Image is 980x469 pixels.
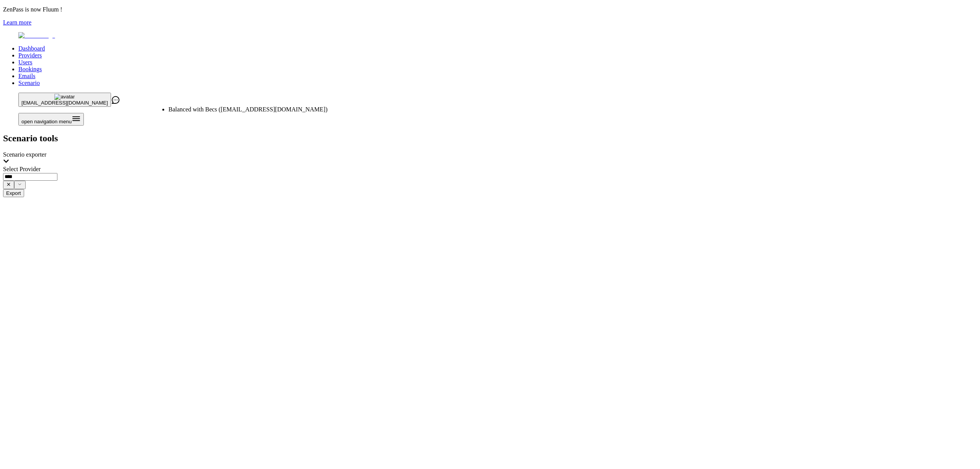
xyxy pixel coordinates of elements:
[3,173,57,181] input: Select Provider
[3,151,46,158] span: Scenario exporter
[3,189,24,197] button: Export
[54,94,75,100] img: avatar
[18,73,35,79] a: Emails
[18,80,40,86] a: Scenario
[3,166,41,172] label: Select Provider
[21,100,108,106] span: [EMAIL_ADDRESS][DOMAIN_NAME]
[3,19,31,26] a: Learn more
[18,32,55,39] img: Fluum Logo
[3,181,14,189] button: Show suggestions
[14,181,25,189] button: Show suggestions
[3,133,977,144] h2: Scenario tools
[18,52,42,59] a: Providers
[18,59,32,65] a: Users
[168,106,327,113] span: Balanced with Becs ([EMAIL_ADDRESS][DOMAIN_NAME])
[21,119,72,124] span: open navigation menu
[18,66,42,72] a: Bookings
[3,6,977,13] p: ZenPass is now Fluum !
[18,113,84,126] button: Open menu
[18,45,45,52] a: Dashboard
